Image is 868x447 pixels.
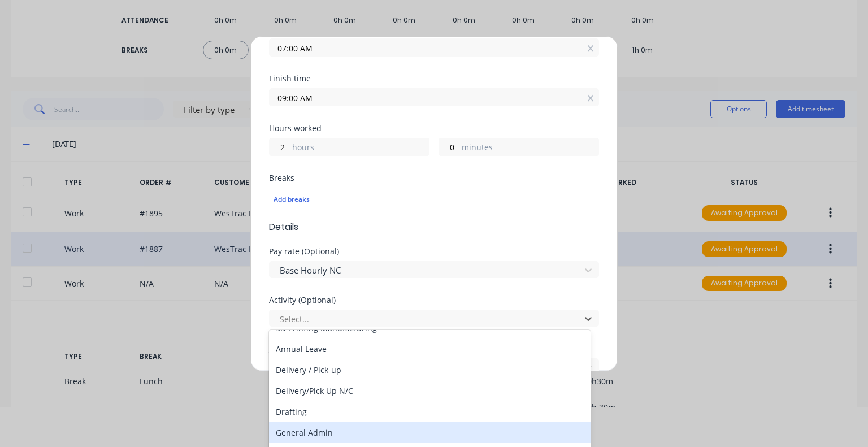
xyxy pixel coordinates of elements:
[269,338,591,359] div: Annual Leave
[269,422,591,443] div: General Admin
[292,141,429,155] label: hours
[270,138,289,155] input: 0
[269,174,599,182] div: Breaks
[269,380,591,401] div: Delivery/Pick Up N/C
[269,401,591,422] div: Drafting
[274,192,594,207] div: Add breaks
[269,220,599,234] span: Details
[269,75,599,83] div: Finish time
[462,141,598,155] label: minutes
[269,248,599,255] div: Pay rate (Optional)
[269,296,599,304] div: Activity (Optional)
[269,124,599,132] div: Hours worked
[269,359,591,380] div: Delivery / Pick-up
[439,138,459,155] input: 0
